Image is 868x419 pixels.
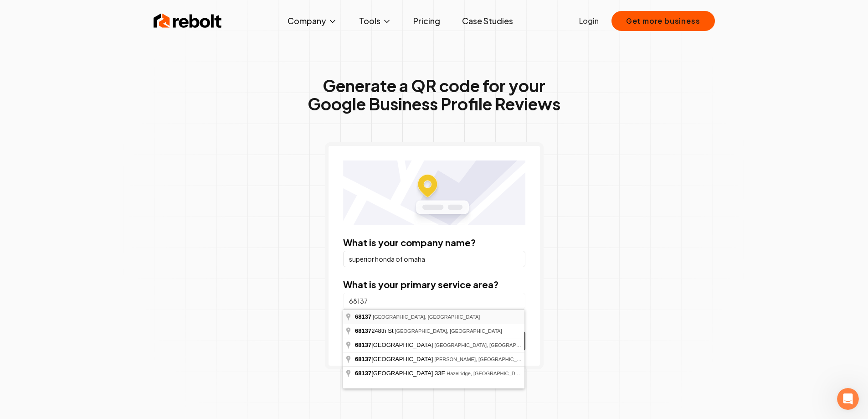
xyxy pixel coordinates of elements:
[355,341,371,348] span: 68137
[308,77,560,113] h1: Generate a QR code for your Google Business Profile Reviews
[154,12,222,30] img: Rebolt Logo
[373,314,480,320] span: [GEOGRAPHIC_DATA], [GEOGRAPHIC_DATA]
[355,327,395,334] span: 248th St
[455,12,520,30] a: Case Studies
[434,357,530,362] span: [PERSON_NAME], [GEOGRAPHIC_DATA]
[280,12,344,30] button: Company
[355,370,371,377] span: 68137
[579,16,599,26] a: Login
[395,328,502,334] span: [GEOGRAPHIC_DATA], [GEOGRAPHIC_DATA]
[355,356,434,362] span: [GEOGRAPHIC_DATA]
[343,251,525,267] input: Company Name
[434,342,541,348] span: [GEOGRAPHIC_DATA], [GEOGRAPHIC_DATA]
[355,370,447,377] span: [GEOGRAPHIC_DATA] 33E
[343,279,498,290] label: What is your primary service area?
[343,237,476,248] label: What is your company name?
[611,11,715,31] button: Get more business
[355,341,434,348] span: [GEOGRAPHIC_DATA]
[406,12,447,30] a: Pricing
[343,293,525,309] input: City or county or neighborhood
[343,160,525,225] img: Location map
[447,371,580,376] span: Hazelridge, [GEOGRAPHIC_DATA], [GEOGRAPHIC_DATA]
[355,356,371,362] span: 68137
[355,327,371,334] span: 68137
[352,12,399,30] button: Tools
[355,313,371,320] span: 68137
[837,388,859,410] iframe: Intercom live chat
